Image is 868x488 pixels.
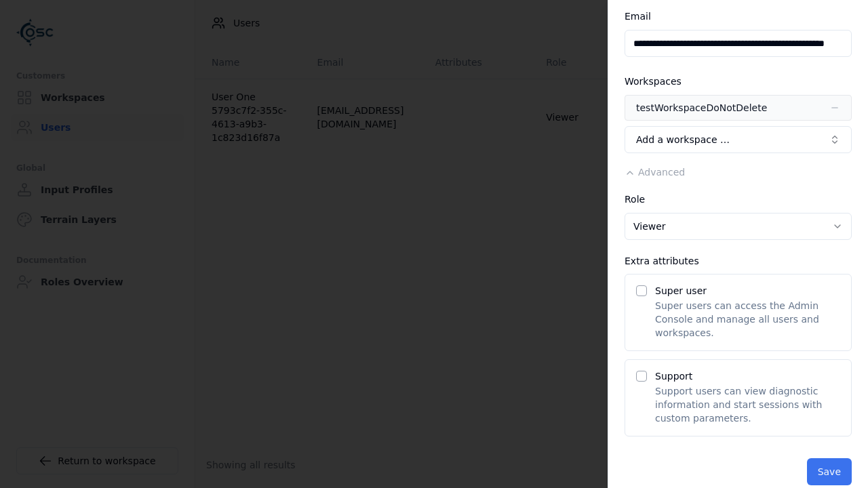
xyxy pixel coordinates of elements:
label: Workspaces [625,76,682,87]
div: Extra attributes [625,256,852,266]
p: Support users can view diagnostic information and start sessions with custom parameters. [655,384,840,425]
p: Super users can access the Admin Console and manage all users and workspaces. [655,299,840,340]
span: Advanced [638,167,685,178]
label: Support [655,371,692,382]
span: Add a workspace … [636,133,730,146]
label: Role [625,194,645,205]
div: testWorkspaceDoNotDelete [636,101,767,115]
button: Save [807,458,852,485]
label: Email [625,11,651,22]
label: Super user [655,285,707,296]
button: Advanced [625,165,685,179]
